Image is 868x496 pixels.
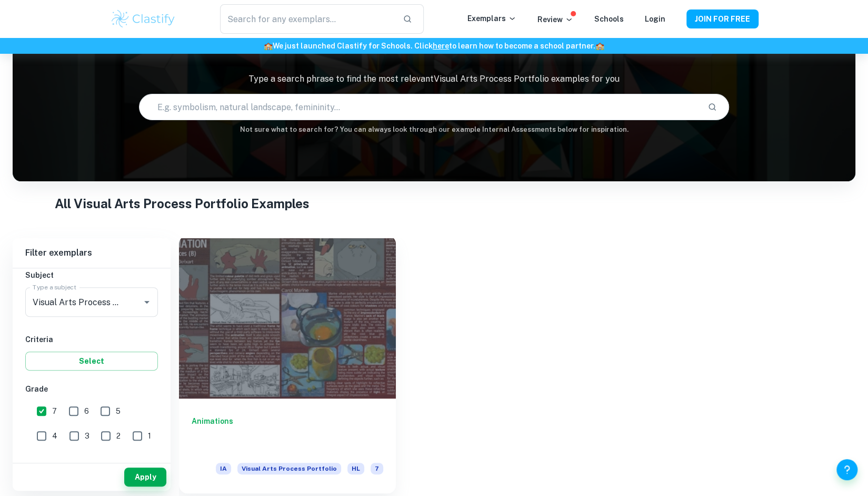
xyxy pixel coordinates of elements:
[433,42,449,50] a: here
[55,194,813,213] h1: All Visual Arts Process Portfolio Examples
[467,13,516,24] p: Exemplars
[84,405,89,417] span: 6
[25,383,158,395] h6: Grade
[264,42,273,50] span: 🏫
[110,8,177,30] img: Clastify logo
[33,283,76,291] label: Type a subject
[192,415,383,450] h6: Animations
[116,430,121,442] span: 2
[13,124,855,135] h6: Not sure what to search for? You can always look through our example Internal Assessments below f...
[13,73,855,85] p: Type a search phrase to find the most relevant Visual Arts Process Portfolio examples for you
[645,15,665,23] a: Login
[220,4,394,34] input: Search for any exemplars...
[116,405,121,417] span: 5
[595,42,604,50] span: 🏫
[148,430,151,442] span: 1
[139,92,699,122] input: E.g. symbolism, natural landscape, femininity...
[179,238,396,496] a: AnimationsIAVisual Arts Process PortfolioHL7
[25,352,158,371] button: Select
[216,463,231,474] span: IA
[25,334,158,345] h6: Criteria
[124,468,166,487] button: Apply
[52,405,57,417] span: 7
[139,295,154,309] button: Open
[594,15,624,23] a: Schools
[686,9,759,28] button: JOIN FOR FREE
[347,463,364,474] span: HL
[836,459,857,480] button: Help and Feedback
[237,463,341,474] span: Visual Arts Process Portfolio
[2,40,866,52] h6: We just launched Clastify for Schools. Click to learn how to become a school partner.
[13,238,171,268] h6: Filter exemplars
[25,269,158,281] h6: Subject
[85,430,89,442] span: 3
[52,430,57,442] span: 4
[371,463,383,474] span: 7
[703,98,721,116] button: Search
[537,14,573,25] p: Review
